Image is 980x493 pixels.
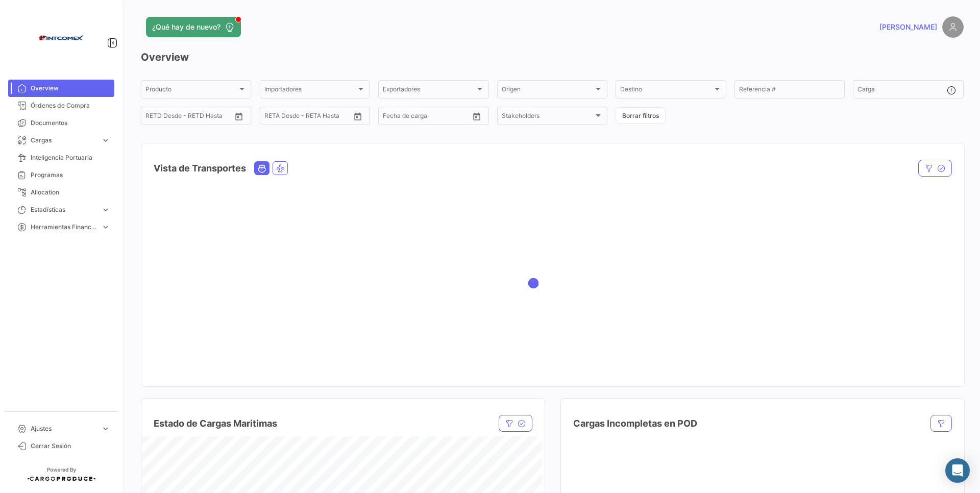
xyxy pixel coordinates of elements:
[31,136,97,145] span: Cargas
[273,114,313,121] input: Hasta
[31,424,97,433] span: Ajustes
[31,205,97,214] span: Estadísticas
[31,84,110,93] span: Overview
[879,22,937,32] span: [PERSON_NAME]
[8,80,114,97] a: Overview
[101,136,110,145] span: expand_more
[8,166,114,184] a: Programas
[154,114,194,121] input: Hasta
[264,87,356,94] span: Importadores
[502,114,594,121] span: Stakeholders
[31,441,110,451] span: Cerrar Sesión
[152,22,220,32] span: ¿Qué hay de nuevo?
[101,205,110,214] span: expand_more
[31,188,110,197] span: Allocation
[36,12,87,63] img: intcomex.png
[273,162,287,175] button: Air
[383,87,475,94] span: Exportadores
[145,87,237,94] span: Producto
[945,458,970,483] div: Abrir Intercom Messenger
[31,101,110,110] span: Órdenes de Compra
[502,87,594,94] span: Origen
[101,424,110,433] span: expand_more
[620,87,712,94] span: Destino
[391,114,432,121] input: Hasta
[31,153,110,162] span: Inteligencia Portuaria
[231,109,247,124] button: Open calendar
[154,161,246,176] h4: Vista de Transportes
[8,149,114,166] a: Inteligencia Portuaria
[8,97,114,114] a: Órdenes de Compra
[145,114,146,121] input: Desde
[264,114,265,121] input: Desde
[255,162,269,175] button: Ocean
[154,416,277,431] h4: Estado de Cargas Maritimas
[469,109,484,124] button: Open calendar
[31,170,110,180] span: Programas
[8,114,114,132] a: Documentos
[101,223,110,232] span: expand_more
[8,184,114,201] a: Allocation
[146,17,241,37] button: ¿Qué hay de nuevo?
[350,109,365,124] button: Open calendar
[942,16,964,38] img: placeholder-user.png
[141,50,964,64] h3: Overview
[31,118,110,128] span: Documentos
[616,107,666,124] button: Borrar filtros
[31,223,97,232] span: Herramientas Financieras
[573,416,697,431] h4: Cargas Incompletas en POD
[383,114,384,121] input: Desde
